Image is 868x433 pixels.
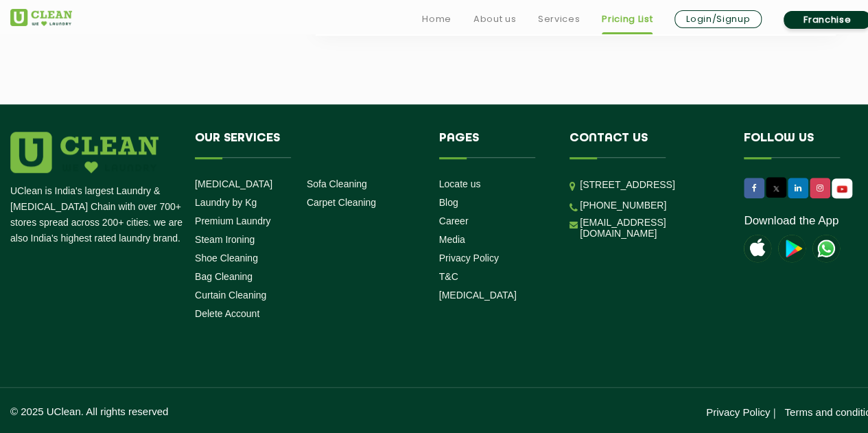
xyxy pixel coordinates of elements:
img: UClean Laundry and Dry Cleaning [10,9,72,26]
p: UClean is India's largest Laundry & [MEDICAL_DATA] Chain with over 700+ stores spread across 200+... [10,183,185,246]
a: Home [422,11,451,27]
img: UClean Laundry and Dry Cleaning [812,235,840,262]
a: Locate us [439,178,481,189]
a: [EMAIL_ADDRESS][DOMAIN_NAME] [580,217,723,239]
a: Download the App [744,214,838,228]
img: apple-icon.png [744,235,771,262]
a: Pricing List [602,11,653,27]
h4: Follow us [744,132,865,158]
a: Career [439,215,469,226]
a: Premium Laundry [195,215,271,226]
p: © 2025 UClean. All rights reserved [10,406,446,417]
a: Curtain Cleaning [195,290,266,301]
img: playstoreicon.png [778,235,806,262]
a: Media [439,234,465,245]
a: Privacy Policy [439,253,499,264]
img: logo.png [10,132,159,173]
a: Login/Signup [675,10,762,28]
a: Carpet Cleaning [307,197,376,208]
a: Privacy Policy [706,406,770,418]
img: UClean Laundry and Dry Cleaning [833,182,851,196]
a: Bag Cleaning [195,271,253,282]
a: Blog [439,197,458,208]
h4: Our Services [195,132,419,158]
a: Services [538,11,580,27]
a: T&C [439,271,458,282]
h4: Pages [439,132,550,158]
a: Shoe Cleaning [195,253,258,264]
a: Sofa Cleaning [307,178,367,189]
h4: Contact us [570,132,723,158]
a: Steam Ironing [195,234,255,245]
a: [PHONE_NUMBER] [580,200,666,211]
a: [MEDICAL_DATA] [195,178,272,189]
a: [MEDICAL_DATA] [439,290,517,301]
p: [STREET_ADDRESS] [580,177,723,193]
a: About us [473,11,516,27]
a: Delete Account [195,308,259,319]
a: Laundry by Kg [195,197,257,208]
